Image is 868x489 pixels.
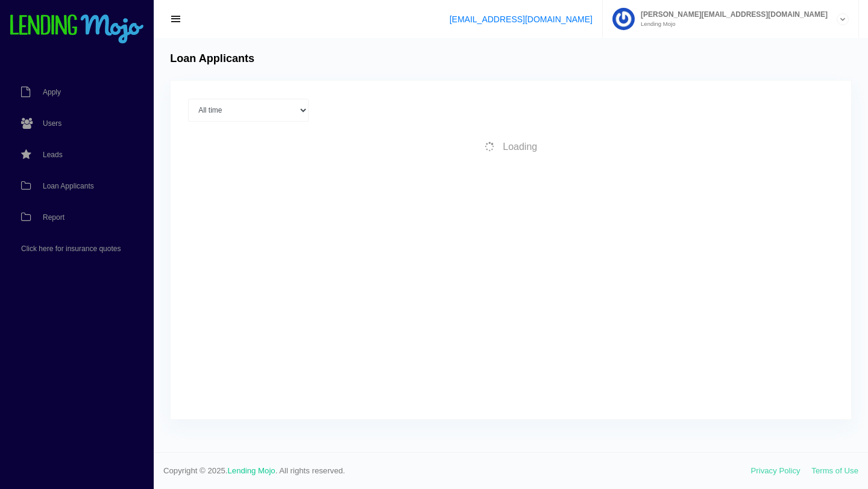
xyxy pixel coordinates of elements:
small: Lending Mojo [635,21,828,27]
span: Click here for insurance quotes [21,245,121,252]
img: Profile image [612,8,635,30]
span: Loan Applicants [43,182,94,190]
span: Report [43,214,64,221]
span: Leads [43,151,63,158]
h4: Loan Applicants [170,52,254,66]
img: logo-small.png [9,14,145,45]
span: Apply [43,89,61,96]
a: Privacy Policy [751,466,800,475]
span: Loading [503,142,537,152]
span: Users [43,120,61,127]
span: [PERSON_NAME][EMAIL_ADDRESS][DOMAIN_NAME] [635,11,828,18]
span: Copyright © 2025. . All rights reserved. [163,465,751,477]
a: Terms of Use [811,466,858,475]
a: Lending Mojo [228,466,275,475]
a: [EMAIL_ADDRESS][DOMAIN_NAME] [450,14,593,24]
